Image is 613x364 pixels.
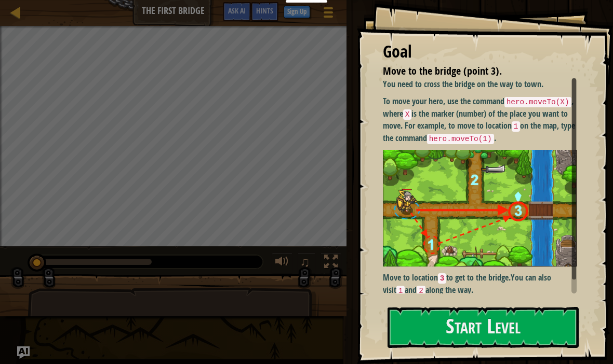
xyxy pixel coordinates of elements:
button: Sign Up [284,6,310,18]
p: To move your hero, use the command , where is the marker (number) of the place you want to move. ... [383,95,577,144]
code: hero.moveTo(X) [504,97,571,107]
button: Start Level [388,307,579,348]
button: Adjust volume [272,253,292,274]
span: ♫ [300,254,310,270]
div: Goal [383,40,577,64]
li: Move to the bridge (point 3). [370,64,574,79]
code: 1 [512,121,521,132]
p: You need to cross the bridge on the way to town. [383,78,577,90]
strong: Move to location to get to the bridge. [383,272,511,283]
span: Hints [256,6,273,16]
button: Show game menu [315,2,341,26]
span: Move to the bridge (point 3). [383,64,502,78]
code: 3 [438,273,447,284]
span: Ask AI [228,6,246,16]
button: Ask AI [17,346,30,359]
p: You can also visit and along the way. [383,272,577,296]
img: M7l1b [383,150,577,267]
button: Toggle fullscreen [321,253,341,274]
code: 1 [396,286,405,296]
code: 2 [417,286,425,296]
code: hero.moveTo(1) [427,134,494,144]
button: ♫ [298,253,315,274]
button: Ask AI [223,2,251,21]
code: X [403,109,412,120]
